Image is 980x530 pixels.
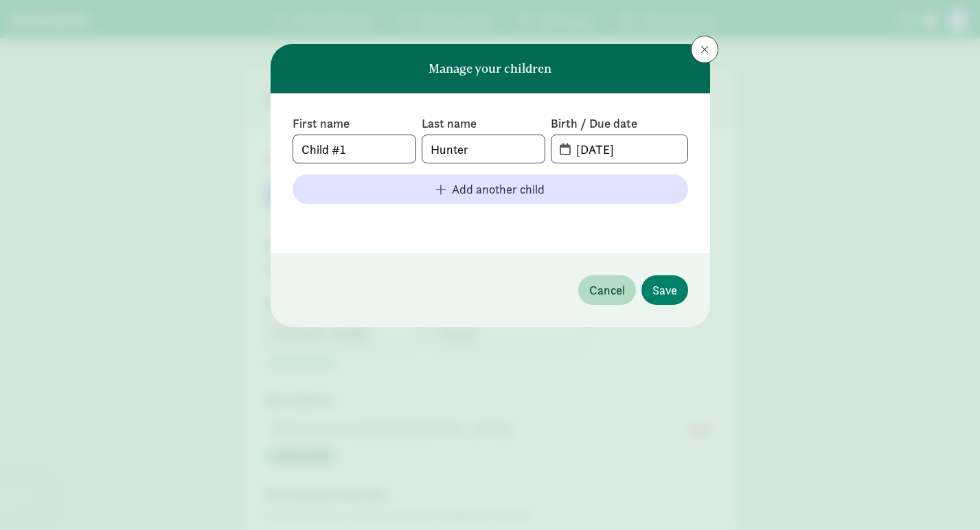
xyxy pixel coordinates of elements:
span: Cancel [589,281,625,299]
button: Add another child [293,174,688,204]
span: Save [652,281,677,299]
input: MM-DD-YYYY [568,135,687,163]
label: Last name [422,115,545,132]
button: Cancel [578,275,636,305]
h6: Manage your children [429,62,551,76]
label: Birth / Due date [551,115,687,132]
button: Save [641,275,688,305]
label: First name [293,115,416,132]
span: Add another child [452,180,545,198]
